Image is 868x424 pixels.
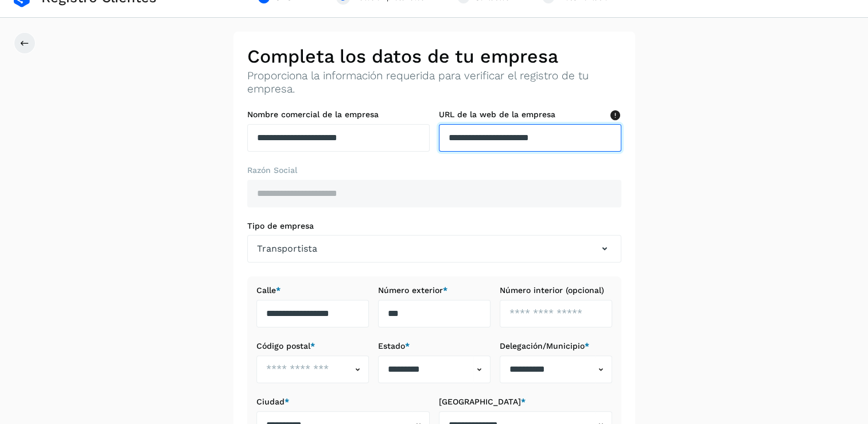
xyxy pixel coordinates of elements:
label: Nombre comercial de la empresa [247,110,430,120]
label: URL de la web de la empresa [439,110,621,120]
h2: Completa los datos de tu empresa [247,45,621,67]
span: Transportista [257,242,317,256]
label: Calle [256,286,369,295]
label: Delegación/Municipio [500,341,612,351]
label: Número exterior [378,286,491,295]
label: Tipo de empresa [247,221,621,231]
label: Razón Social [247,165,621,175]
label: Número interior (opcional) [500,286,612,295]
label: [GEOGRAPHIC_DATA] [439,397,612,407]
p: Proporciona la información requerida para verificar el registro de tu empresa. [247,70,621,96]
label: Ciudad [256,397,430,407]
label: Estado [378,341,491,351]
label: Código postal [256,341,369,351]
